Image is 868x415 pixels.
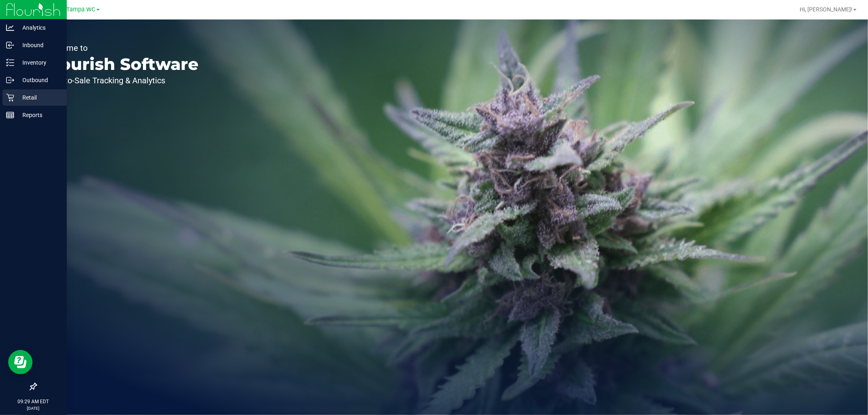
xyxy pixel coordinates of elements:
[6,24,14,32] inline-svg: Analytics
[14,23,63,33] p: Analytics
[4,398,63,405] p: 09:29 AM EDT
[6,111,14,119] inline-svg: Reports
[14,75,63,85] p: Outbound
[67,6,96,13] span: Tampa WC
[14,58,63,67] p: Inventory
[6,93,14,102] inline-svg: Retail
[4,405,63,411] p: [DATE]
[6,59,14,67] inline-svg: Inventory
[44,76,199,85] p: Seed-to-Sale Tracking & Analytics
[44,56,199,72] p: Flourish Software
[14,110,63,120] p: Reports
[14,40,63,50] p: Inbound
[8,350,33,374] iframe: Resource center
[6,41,14,49] inline-svg: Inbound
[14,93,63,102] p: Retail
[6,76,14,84] inline-svg: Outbound
[44,44,199,52] p: Welcome to
[800,6,853,13] span: Hi, [PERSON_NAME]!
